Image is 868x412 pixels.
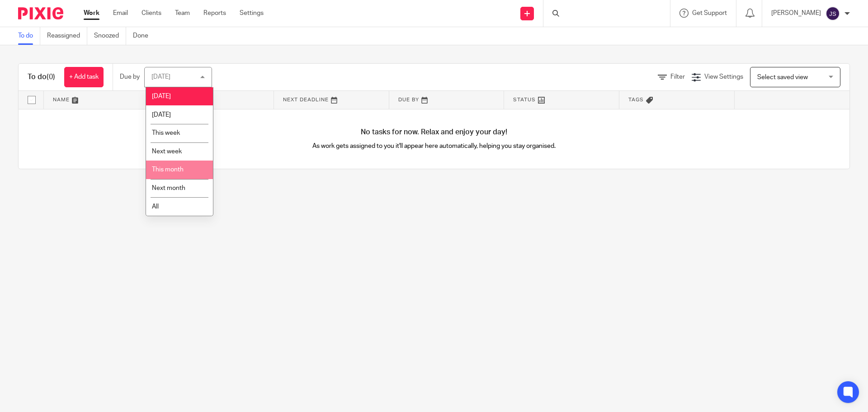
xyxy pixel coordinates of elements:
h4: No tasks for now. Relax and enjoy your day! [19,128,849,137]
a: Done [133,27,155,45]
p: [PERSON_NAME] [771,9,821,18]
a: Email [113,9,128,18]
a: Work [84,9,99,18]
span: [DATE] [152,93,171,99]
a: Reassigned [47,27,87,45]
span: [DATE] [152,112,171,118]
span: (0) [47,73,55,81]
span: Next week [152,148,182,155]
span: This month [152,166,184,173]
span: This week [152,130,180,136]
img: svg%3E [826,6,840,21]
span: Filter [670,74,685,80]
span: Tags [628,97,644,102]
span: Next month [152,185,185,191]
span: All [152,204,159,210]
img: Pixie [18,7,63,19]
span: Select saved view [757,74,808,81]
p: Due by [120,72,140,81]
a: + Add task [64,67,104,87]
p: As work gets assigned to you it'll appear here automatically, helping you stay organised. [226,142,642,151]
span: View Settings [704,74,743,80]
a: To do [18,27,40,45]
a: Snoozed [94,27,126,45]
span: Get Support [692,10,727,16]
a: Reports [203,9,226,18]
div: [DATE] [151,74,170,80]
a: Settings [240,9,264,18]
a: Team [175,9,190,18]
a: Clients [142,9,161,18]
h1: To do [28,72,55,82]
